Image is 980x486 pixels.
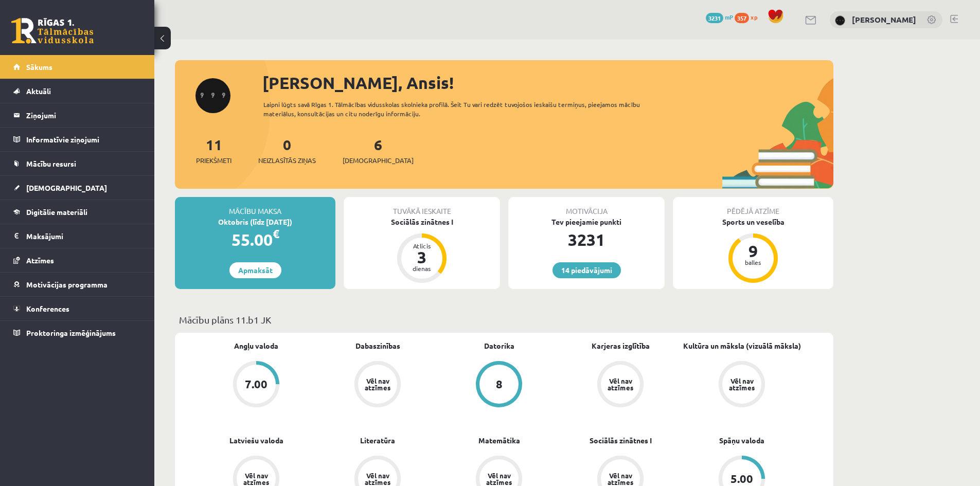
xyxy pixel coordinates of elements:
[508,197,665,217] div: Motivācija
[719,435,764,446] a: Spāņu valoda
[606,377,635,391] div: Vēl nav atzīmes
[852,14,916,25] a: [PERSON_NAME]
[343,135,414,166] a: 6[DEMOGRAPHIC_DATA]
[406,249,437,265] div: 3
[258,155,316,166] span: Neizlasītās ziņas
[26,224,141,248] legend: Maksājumi
[317,361,438,409] a: Vēl nav atzīmes
[234,340,278,351] a: Angļu valoda
[363,472,392,485] div: Vēl nav atzīmes
[13,273,141,296] a: Motivācijas programma
[26,280,108,289] span: Motivācijas programma
[673,217,833,284] a: Sports un veselība 9 balles
[751,13,757,21] span: xp
[13,55,141,79] a: Sākums
[13,248,141,272] a: Atzīmes
[560,361,681,409] a: Vēl nav atzīmes
[26,207,87,217] span: Digitālie materiāli
[508,217,665,227] div: Tev pieejamie punkti
[508,227,665,252] div: 3231
[738,259,769,265] div: balles
[273,226,279,241] span: €
[735,13,749,23] span: 357
[26,62,52,71] span: Sākums
[13,321,141,345] a: Proktoringa izmēģinājums
[26,304,69,313] span: Konferences
[363,377,392,391] div: Vēl nav atzīmes
[496,379,503,390] div: 8
[485,472,513,485] div: Vēl nav atzīmes
[13,152,141,175] a: Mācību resursi
[835,15,845,26] img: Ansis Eglājs
[706,13,723,23] span: 3231
[263,100,658,118] div: Laipni lūgts savā Rīgas 1. Tālmācības vidusskolas skolnieka profilā. Šeit Tu vari redzēt tuvojošo...
[26,256,54,265] span: Atzīmes
[13,128,141,151] a: Informatīvie ziņojumi
[13,176,141,200] a: [DEMOGRAPHIC_DATA]
[26,103,141,127] legend: Ziņojumi
[13,224,141,248] a: Maksājumi
[590,435,652,446] a: Sociālās zinātnes I
[179,313,829,327] p: Mācību plāns 11.b1 JK
[175,217,335,227] div: Oktobris (līdz [DATE])
[681,361,803,409] a: Vēl nav atzīmes
[26,328,116,337] span: Proktoringa izmēģinājums
[606,472,635,485] div: Vēl nav atzīmes
[26,128,141,151] legend: Informatīvie ziņojumi
[343,155,414,166] span: [DEMOGRAPHIC_DATA]
[175,197,335,217] div: Mācību maksa
[195,361,317,409] a: 7.00
[478,435,520,446] a: Matemātika
[26,183,107,192] span: [DEMOGRAPHIC_DATA]
[355,340,400,351] a: Dabaszinības
[262,70,833,95] div: [PERSON_NAME], Ansis!
[196,155,231,166] span: Priekšmeti
[344,217,500,284] a: Sociālās zinātnes I Atlicis 3 dienas
[725,13,733,21] span: mP
[242,472,271,485] div: Vēl nav atzīmes
[26,159,76,168] span: Mācību resursi
[13,79,141,103] a: Aktuāli
[592,340,650,351] a: Karjeras izglītība
[229,262,281,278] a: Apmaksāt
[175,227,335,252] div: 55.00
[13,103,141,127] a: Ziņojumi
[438,361,560,409] a: 8
[406,243,437,249] div: Atlicis
[683,340,801,351] a: Kultūra un māksla (vizuālā māksla)
[26,86,51,96] span: Aktuāli
[730,473,753,484] div: 5.00
[406,265,437,272] div: dienas
[673,197,833,217] div: Pēdējā atzīme
[13,200,141,224] a: Digitālie materiāli
[484,340,514,351] a: Datorika
[553,262,621,278] a: 14 piedāvājumi
[245,379,268,390] div: 7.00
[229,435,283,446] a: Latviešu valoda
[738,243,769,259] div: 9
[673,217,833,227] div: Sports un veselība
[11,18,94,44] a: Rīgas 1. Tālmācības vidusskola
[258,135,316,166] a: 0Neizlasītās ziņas
[13,297,141,320] a: Konferences
[360,435,395,446] a: Literatūra
[196,135,231,166] a: 11Priekšmeti
[735,13,762,21] a: 357 xp
[727,377,756,391] div: Vēl nav atzīmes
[344,197,500,217] div: Tuvākā ieskaite
[706,13,733,21] a: 3231 mP
[344,217,500,227] div: Sociālās zinātnes I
